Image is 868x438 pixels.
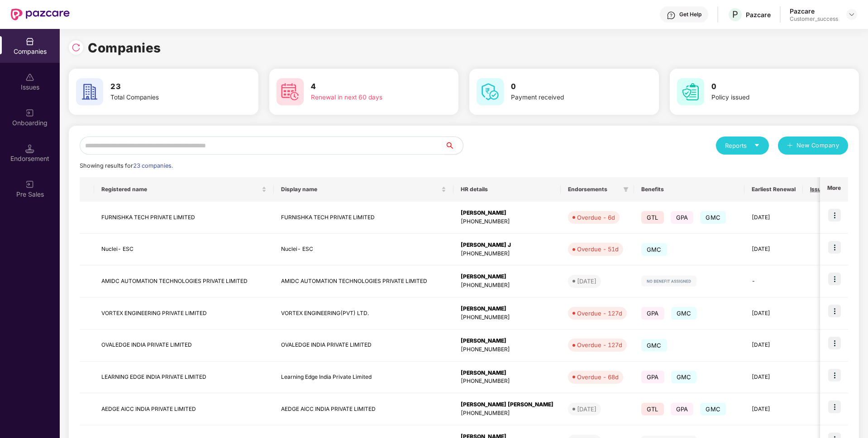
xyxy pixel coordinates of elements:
[641,211,664,224] span: GTL
[444,142,463,149] span: search
[577,340,622,349] div: Overdue - 127d
[711,93,825,103] div: Policy issued
[94,177,274,202] th: Registered name
[453,177,561,202] th: HR details
[444,137,463,155] button: search
[641,403,664,415] span: GTL
[623,187,629,192] span: filter
[461,209,553,217] div: [PERSON_NAME]
[828,369,841,381] img: icon
[274,393,453,425] td: AEDGE AICC INDIA PRIVATE LIMITED
[744,177,803,202] th: Earliest Renewal
[810,245,835,254] div: 0
[94,234,274,266] td: Nuclei- ESC
[274,202,453,234] td: FURNISHKA TECH PRIVATE LIMITED
[810,341,835,349] div: 0
[568,186,620,193] span: Endorsements
[461,305,553,313] div: [PERSON_NAME]
[577,277,596,286] div: [DATE]
[577,405,596,414] div: [DATE]
[133,162,173,169] span: 23 companies.
[461,217,553,226] div: [PHONE_NUMBER]
[25,37,34,46] img: svg+xml;base64,PHN2ZyBpZD0iQ29tcGFuaWVzIiB4bWxucz0iaHR0cDovL3d3dy53My5vcmcvMjAwMC9zdmciIHdpZHRoPS...
[274,234,453,266] td: Nuclei- ESC
[732,9,738,20] span: P
[274,297,453,330] td: VORTEX ENGINEERING(PVT) LTD.
[577,213,615,222] div: Overdue - 6d
[810,213,835,222] div: 0
[810,277,835,286] div: 0
[711,81,825,93] h3: 0
[641,371,664,383] span: GPA
[461,377,553,386] div: [PHONE_NUMBER]
[94,265,274,297] td: AMIDC AUTOMATION TECHNOLOGIES PRIVATE LIMITED
[461,337,553,345] div: [PERSON_NAME]
[810,186,828,193] span: Issues
[828,241,841,254] img: icon
[577,245,619,254] div: Overdue - 51d
[796,141,839,150] span: New Company
[311,93,425,103] div: Renewal in next 60 days
[94,362,274,394] td: LEARNING EDGE INDIA PRIVATE LIMITED
[76,78,103,105] img: svg+xml;base64,PHN2ZyB4bWxucz0iaHR0cDovL3d3dy53My5vcmcvMjAwMC9zdmciIHdpZHRoPSI2MCIgaGVpZ2h0PSI2MC...
[641,339,667,352] span: GMC
[828,273,841,285] img: icon
[744,234,803,266] td: [DATE]
[671,211,694,224] span: GPA
[744,330,803,362] td: [DATE]
[641,307,664,320] span: GPA
[274,177,453,202] th: Display name
[25,180,34,189] img: svg+xml;base64,PHN2ZyB3aWR0aD0iMjAiIGhlaWdodD0iMjAiIHZpZXdCb3g9IjAgMCAyMCAyMCIgZmlsbD0ibm9uZSIgeG...
[511,93,625,103] div: Payment received
[72,43,81,52] img: svg+xml;base64,PHN2ZyBpZD0iUmVsb2FkLTMyeDMyIiB4bWxucz0iaHR0cDovL3d3dy53My5vcmcvMjAwMC9zdmciIHdpZH...
[461,281,553,290] div: [PHONE_NUMBER]
[641,243,667,256] span: GMC
[101,186,260,193] span: Registered name
[746,10,771,19] div: Pazcare
[828,337,841,349] img: icon
[461,250,553,258] div: [PHONE_NUMBER]
[778,137,848,155] button: plusNew Company
[790,15,838,23] div: Customer_success
[810,405,835,414] div: 0
[25,73,34,82] img: svg+xml;base64,PHN2ZyBpZD0iSXNzdWVzX2Rpc2FibGVkIiB4bWxucz0iaHR0cDovL3d3dy53My5vcmcvMjAwMC9zdmciIH...
[828,400,841,413] img: icon
[700,403,726,415] span: GMC
[577,372,619,381] div: Overdue - 68d
[671,371,697,383] span: GMC
[754,142,760,148] span: caret-down
[787,142,793,150] span: plus
[744,265,803,297] td: -
[679,11,701,18] div: Get Help
[94,297,274,330] td: VORTEX ENGINEERING PRIVATE LIMITED
[461,241,553,250] div: [PERSON_NAME] J
[828,209,841,221] img: icon
[11,9,70,20] img: New Pazcare Logo
[848,11,855,18] img: svg+xml;base64,PHN2ZyBpZD0iRHJvcGRvd24tMzJ4MzIiIHhtbG5zPSJodHRwOi8vd3d3LnczLm9yZy8yMDAwL3N2ZyIgd2...
[667,11,676,20] img: svg+xml;base64,PHN2ZyBpZD0iSGVscC0zMngzMiIgeG1sbnM9Imh0dHA6Ly93d3cudzMub3JnLzIwMDAvc3ZnIiB3aWR0aD...
[461,369,553,377] div: [PERSON_NAME]
[790,7,838,15] div: Pazcare
[110,81,224,93] h3: 23
[461,345,553,354] div: [PHONE_NUMBER]
[744,362,803,394] td: [DATE]
[94,330,274,362] td: OVALEDGE INDIA PRIVATE LIMITED
[803,177,842,202] th: Issues
[88,38,161,58] h1: Companies
[671,307,697,320] span: GMC
[110,93,224,103] div: Total Companies
[828,305,841,317] img: icon
[94,202,274,234] td: FURNISHKA TECH PRIVATE LIMITED
[477,78,504,105] img: svg+xml;base64,PHN2ZyB4bWxucz0iaHR0cDovL3d3dy53My5vcmcvMjAwMC9zdmciIHdpZHRoPSI2MCIgaGVpZ2h0PSI2MC...
[277,78,304,105] img: svg+xml;base64,PHN2ZyB4bWxucz0iaHR0cDovL3d3dy53My5vcmcvMjAwMC9zdmciIHdpZHRoPSI2MCIgaGVpZ2h0PSI2MC...
[274,330,453,362] td: OVALEDGE INDIA PRIVATE LIMITED
[281,186,439,193] span: Display name
[274,265,453,297] td: AMIDC AUTOMATION TECHNOLOGIES PRIVATE LIMITED
[461,313,553,322] div: [PHONE_NUMBER]
[744,297,803,330] td: [DATE]
[511,81,625,93] h3: 0
[725,141,760,150] div: Reports
[621,184,630,195] span: filter
[671,403,694,415] span: GPA
[577,309,622,318] div: Overdue - 127d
